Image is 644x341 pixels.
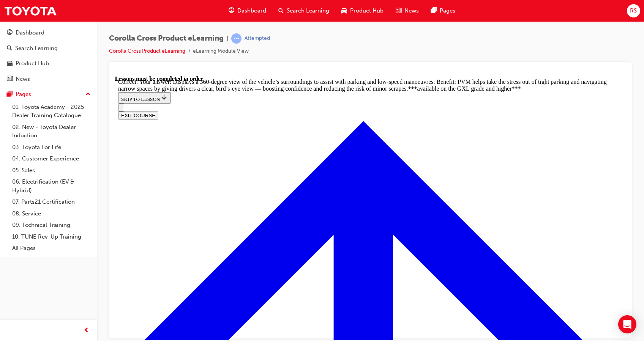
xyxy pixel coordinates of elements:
[109,34,224,43] span: Corolla Cross Product eLearning
[84,326,89,335] span: prev-icon
[3,3,508,17] div: Correct. Your answer: Displays a 360-degree view of the vehicle’s surroundings to assist with par...
[3,36,43,44] button: EXIT COURSE
[109,48,185,54] a: Corolla Cross Product eLearning
[3,26,94,40] a: Dashboard
[390,3,425,19] a: news-iconNews
[231,33,241,44] span: learningRecordVerb_ATTEMPT-icon
[16,28,44,37] div: Dashboard
[229,6,234,16] span: guage-icon
[9,231,94,243] a: 10. TUNE Rev-Up Training
[9,153,94,165] a: 04. Customer Experience
[7,30,13,36] span: guage-icon
[85,90,91,99] span: up-icon
[3,72,94,86] a: News
[245,35,270,42] div: Attempted
[7,45,12,52] span: search-icon
[627,4,640,17] button: RS
[223,3,272,19] a: guage-iconDashboard
[3,24,94,87] button: DashboardSearch LearningProduct HubNews
[350,6,384,15] span: Product Hub
[9,141,94,153] a: 03. Toyota For Life
[396,6,401,16] span: news-icon
[4,2,57,19] img: Trak
[3,87,94,101] button: Pages
[3,28,9,36] button: Open navigation menu
[7,91,13,98] span: pages-icon
[9,165,94,176] a: 05. Sales
[272,3,335,19] a: search-iconSearch Learning
[193,47,249,56] li: eLearning Module View
[15,44,58,53] div: Search Learning
[278,6,284,16] span: search-icon
[9,121,94,141] a: 02. New - Toyota Dealer Induction
[9,219,94,231] a: 09. Technical Training
[16,59,49,68] div: Product Hub
[287,6,329,15] span: Search Learning
[9,176,94,196] a: 06. Electrification (EV & Hybrid)
[341,6,347,16] span: car-icon
[9,242,94,254] a: All Pages
[6,21,53,27] span: SKIP TO LESSON
[3,41,94,55] a: Search Learning
[618,315,636,333] div: Open Intercom Messenger
[404,6,419,15] span: News
[9,196,94,208] a: 07. Parts21 Certification
[3,57,94,71] a: Product Hub
[227,34,228,43] span: |
[431,6,437,16] span: pages-icon
[16,75,30,83] div: News
[335,3,390,19] a: car-iconProduct Hub
[630,6,637,15] span: RS
[9,208,94,220] a: 08. Service
[440,6,455,15] span: Pages
[425,3,461,19] a: pages-iconPages
[7,60,13,67] span: car-icon
[9,101,94,121] a: 01. Toyota Academy - 2025 Dealer Training Catalogue
[16,90,31,99] div: Pages
[7,76,13,83] span: news-icon
[3,17,56,28] button: SKIP TO LESSON
[3,28,508,44] nav: Navigation menu
[237,6,266,15] span: Dashboard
